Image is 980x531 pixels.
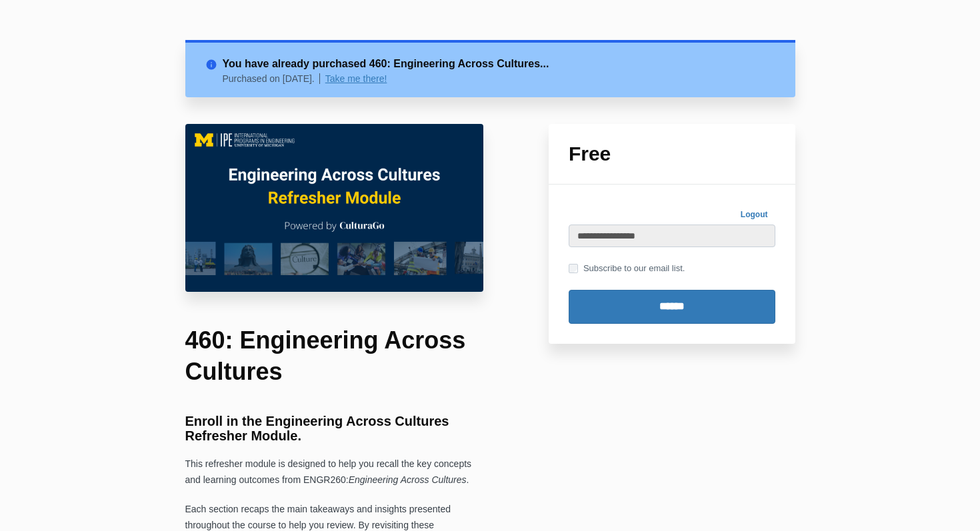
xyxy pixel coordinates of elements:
a: Logout [733,205,775,225]
span: Each section recaps the main takeaways and insights presented throughout [185,504,451,530]
img: c0f10fc-c575-6ff0-c716-7a6e5a06d1b5_EAC_460_Main_Image.png [185,124,484,292]
span: This refresher module is designed to help you recall the key concepts and learning outcomes from ... [185,458,472,485]
h3: Enroll in the Engineering Across Cultures Refresher Module. [185,414,484,443]
p: Purchased on [DATE]. [223,73,321,84]
span: Engineering Across Cultures [349,474,467,485]
i: info [205,56,223,68]
label: Subscribe to our email list. [569,261,685,276]
h1: Free [569,144,775,164]
h1: 460: Engineering Across Cultures [185,325,484,388]
input: Subscribe to our email list. [569,264,578,273]
span: . [467,474,469,485]
h2: You have already purchased 460: Engineering Across Cultures... [223,56,775,72]
a: Take me there! [325,73,387,84]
